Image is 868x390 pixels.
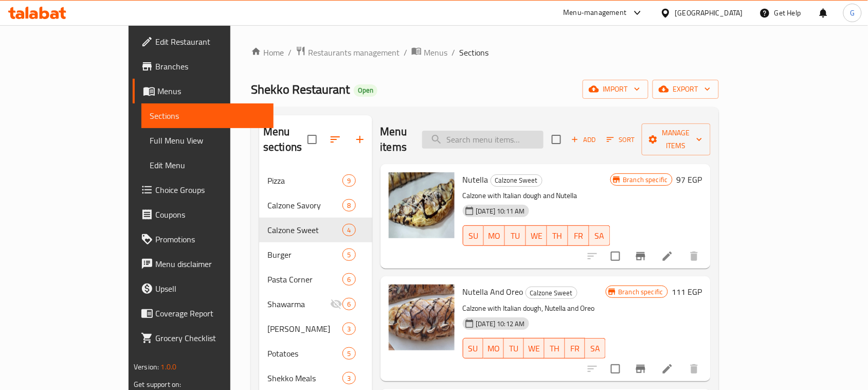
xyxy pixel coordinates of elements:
[451,46,455,59] li: /
[150,134,265,147] span: Full Menu View
[161,360,177,374] span: 1.0.0
[526,287,577,299] span: Calzone Sweet
[504,338,525,359] button: TU
[491,174,542,186] span: Calzone Sweet
[672,285,702,299] h6: 111 EGP
[605,245,626,267] span: Select to update
[605,358,626,380] span: Select to update
[150,159,265,171] span: Edit Menu
[589,341,602,356] span: SA
[661,363,674,375] a: Edit menu item
[330,298,342,310] svg: Inactive section
[463,189,610,202] p: Calzone with Italian dough and Nutella
[404,46,407,59] li: /
[343,324,355,334] span: 3
[342,224,355,236] div: items
[467,228,480,243] span: SU
[604,132,638,148] button: Sort
[526,225,547,246] button: WE
[251,78,350,101] span: Shekko Restaurant
[259,316,372,341] div: [PERSON_NAME]3
[650,127,702,152] span: Manage items
[682,357,707,381] button: delete
[675,7,743,19] div: [GEOGRAPHIC_DATA]
[424,46,447,59] span: Menus
[619,175,672,185] span: Branch specific
[267,372,342,384] span: Shekko Meals
[155,332,265,344] span: Grocery Checklist
[267,347,342,360] span: Potatoes
[549,341,561,356] span: TH
[155,184,265,196] span: Choice Groups
[133,227,274,252] a: Promotions
[661,250,674,262] a: Edit menu item
[547,225,568,246] button: TH
[342,273,355,286] div: items
[567,132,600,148] button: Add
[155,258,265,270] span: Menu disclaimer
[133,202,274,227] a: Coupons
[508,341,520,356] span: TU
[653,80,719,99] button: export
[583,80,648,99] button: import
[267,174,342,187] div: Pizza
[628,244,653,269] button: Branch-specific-item
[267,224,342,236] span: Calzone Sweet
[569,341,582,356] span: FR
[488,228,501,243] span: MO
[628,357,653,381] button: Branch-specific-item
[565,338,586,359] button: FR
[133,178,274,202] a: Choice Groups
[463,284,523,299] span: Nutella And Oreo
[572,228,585,243] span: FR
[850,7,855,19] span: G
[267,249,342,261] span: Burger
[155,307,265,320] span: Coverage Report
[342,199,355,211] div: items
[524,338,545,359] button: WE
[528,341,540,356] span: WE
[570,134,598,146] span: Add
[585,338,606,359] button: SA
[259,193,372,218] div: Calzone Savory8
[459,46,489,59] span: Sections
[259,242,372,267] div: Burger5
[155,233,265,245] span: Promotions
[343,225,355,235] span: 4
[463,172,489,187] span: Nutella
[509,228,522,243] span: TU
[354,84,377,97] div: Open
[607,134,635,146] span: Sort
[267,323,342,335] span: [PERSON_NAME]
[133,252,274,276] a: Menu disclaimer
[411,46,447,59] a: Menus
[259,341,372,366] div: Potatoes5
[589,225,610,246] button: SA
[157,85,265,97] span: Menus
[505,225,526,246] button: TU
[342,249,355,261] div: items
[150,110,265,122] span: Sections
[343,275,355,285] span: 6
[591,83,640,96] span: import
[343,176,355,186] span: 9
[463,302,606,315] p: Calzone with Italian dough, Nutella and Oreo
[251,46,719,59] nav: breadcrumb
[642,123,711,155] button: Manage items
[301,129,323,150] span: Select all sections
[343,374,355,383] span: 3
[259,292,372,316] div: Shawarma6
[343,349,355,359] span: 5
[133,326,274,350] a: Grocery Checklist
[141,128,274,153] a: Full Menu View
[463,338,483,359] button: SU
[267,273,342,286] div: Pasta Corner
[389,172,455,238] img: Nutella
[677,172,702,187] h6: 97 EGP
[354,86,377,95] span: Open
[155,208,265,221] span: Coupons
[259,218,372,242] div: Calzone Sweet4
[343,201,355,210] span: 8
[259,168,372,193] div: Pizza9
